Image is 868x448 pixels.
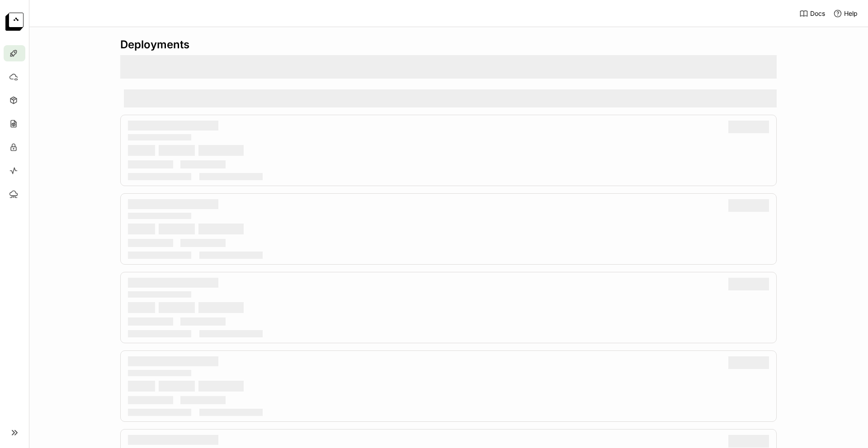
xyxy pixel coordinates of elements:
[799,9,825,18] a: Docs
[833,9,858,18] div: Help
[844,9,858,18] span: Help
[120,38,777,51] div: Deployments
[810,9,825,18] span: Docs
[5,13,24,31] img: logo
